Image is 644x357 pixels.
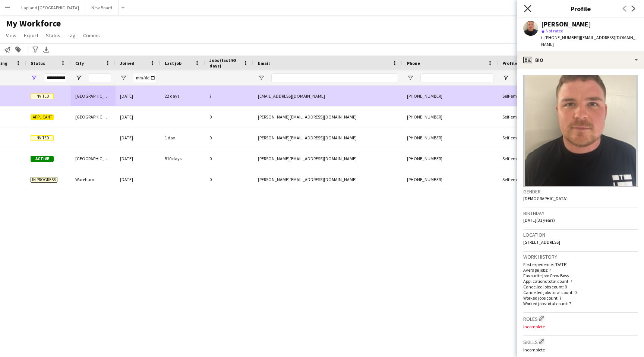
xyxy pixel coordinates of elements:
[205,86,253,106] div: 7
[165,60,181,66] span: Last job
[133,73,156,82] input: Joined Filter Input
[402,148,498,169] div: [PHONE_NUMBER]
[420,73,493,82] input: Phone Filter Input
[253,107,402,127] div: [PERSON_NAME][EMAIL_ADDRESS][DOMAIN_NAME]
[523,239,560,245] span: [STREET_ADDRESS]
[523,324,638,329] p: Incomplete
[523,295,638,301] p: Worked jobs count: 7
[209,57,240,69] span: Jobs (last 90 days)
[523,273,638,278] p: Favourite job: Crew Boss
[253,86,402,106] div: [EMAIL_ADDRESS][DOMAIN_NAME]
[31,60,45,66] span: Status
[253,148,402,169] div: [PERSON_NAME][EMAIL_ADDRESS][DOMAIN_NAME]
[116,127,160,148] div: [DATE]
[31,177,57,183] span: In progress
[523,253,638,260] h3: Work history
[205,169,253,190] div: 0
[21,31,41,40] a: Export
[120,60,135,66] span: Joined
[85,0,119,15] button: New Board
[160,127,205,148] div: 1 day
[523,196,568,201] span: [DEMOGRAPHIC_DATA]
[523,290,638,295] p: Cancelled jobs total count: 0
[116,107,160,127] div: [DATE]
[517,4,644,13] h3: Profile
[541,35,635,47] span: | [EMAIL_ADDRESS][DOMAIN_NAME]
[31,45,40,54] app-action-btn: Advanced filters
[402,169,498,190] div: [PHONE_NUMBER]
[523,278,638,284] p: Applications total count: 7
[516,73,541,82] input: Profile Filter Input
[523,284,638,290] p: Cancelled jobs count: 0
[89,73,111,82] input: City Filter Input
[31,94,54,99] span: Invited
[160,148,205,169] div: 510 days
[71,86,116,106] div: [GEOGRAPHIC_DATA]
[402,86,498,106] div: [PHONE_NUMBER]
[6,18,61,29] span: My Workforce
[523,188,638,195] h3: Gender
[75,60,84,66] span: City
[253,127,402,148] div: [PERSON_NAME][EMAIL_ADDRESS][DOMAIN_NAME]
[31,75,37,81] button: Open Filter Menu
[31,135,54,141] span: Invited
[24,32,38,39] span: Export
[46,32,60,39] span: Status
[402,107,498,127] div: [PHONE_NUMBER]
[205,127,253,148] div: 9
[75,75,82,81] button: Open Filter Menu
[160,86,205,106] div: 22 days
[205,107,253,127] div: 0
[498,148,546,169] div: Self-employed Crew
[116,86,160,106] div: [DATE]
[523,267,638,273] p: Average jobs: 7
[523,217,555,223] span: [DATE] (31 years)
[523,315,638,322] h3: Roles
[502,75,509,81] button: Open Filter Menu
[6,32,16,39] span: View
[15,0,85,15] button: Lapland [GEOGRAPHIC_DATA]
[523,338,638,345] h3: Skills
[523,231,638,238] h3: Location
[541,21,591,28] div: [PERSON_NAME]
[31,156,54,162] span: Active
[65,31,79,40] a: Tag
[253,169,402,190] div: [PERSON_NAME][EMAIL_ADDRESS][DOMAIN_NAME]
[523,210,638,217] h3: Birthday
[42,45,51,54] app-action-btn: Export XLSX
[3,31,19,40] a: View
[523,347,638,353] p: Incomplete
[541,35,580,40] span: t. [PHONE_NUMBER]
[407,60,420,66] span: Phone
[523,301,638,306] p: Worked jobs total count: 7
[71,148,116,169] div: [GEOGRAPHIC_DATA]
[271,73,398,82] input: Email Filter Input
[498,107,546,127] div: Self-employed Crew
[258,60,270,66] span: Email
[116,148,160,169] div: [DATE]
[71,169,116,190] div: Wareham
[80,31,103,40] a: Comms
[68,32,76,39] span: Tag
[71,107,116,127] div: [GEOGRAPHIC_DATA]
[498,169,546,190] div: Self-employed Crew
[498,86,546,106] div: Self-employed Crew
[3,45,12,54] app-action-btn: Notify workforce
[498,127,546,148] div: Self-employed Crew
[407,75,414,81] button: Open Filter Menu
[205,148,253,169] div: 0
[14,45,23,54] app-action-btn: Add to tag
[523,262,638,267] p: First experience: [DATE]
[546,28,563,34] span: Not rated
[43,31,63,40] a: Status
[83,32,100,39] span: Comms
[258,75,265,81] button: Open Filter Menu
[502,60,517,66] span: Profile
[120,75,127,81] button: Open Filter Menu
[517,51,644,69] div: Bio
[402,127,498,148] div: [PHONE_NUMBER]
[31,114,54,120] span: Applicant
[523,75,638,187] img: Crew avatar or photo
[116,169,160,190] div: [DATE]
